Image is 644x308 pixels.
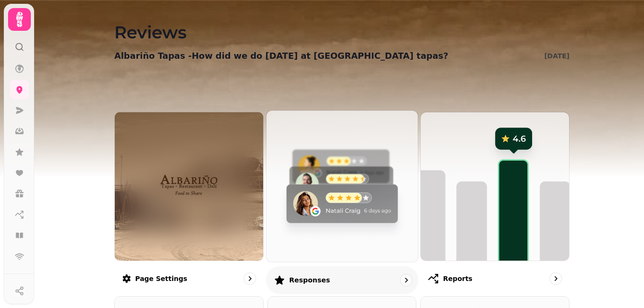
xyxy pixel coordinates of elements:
a: ResponsesResponses [266,110,418,294]
p: Reports [443,274,472,283]
a: Page settingsHow did we do today at Albariño tapas?Page settings [114,112,264,292]
svg: go to [551,274,561,283]
svg: go to [401,275,411,285]
img: Reports [421,112,569,261]
svg: go to [245,274,255,283]
p: [DATE] [544,51,570,61]
a: ReportsReports [420,112,570,292]
p: Responses [289,275,330,285]
img: How did we do today at Albariño tapas? [133,156,244,217]
img: Responses [259,103,425,269]
p: Page settings [135,274,187,283]
p: Albariño Tapas - How did we do [DATE] at [GEOGRAPHIC_DATA] tapas? [114,49,448,63]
